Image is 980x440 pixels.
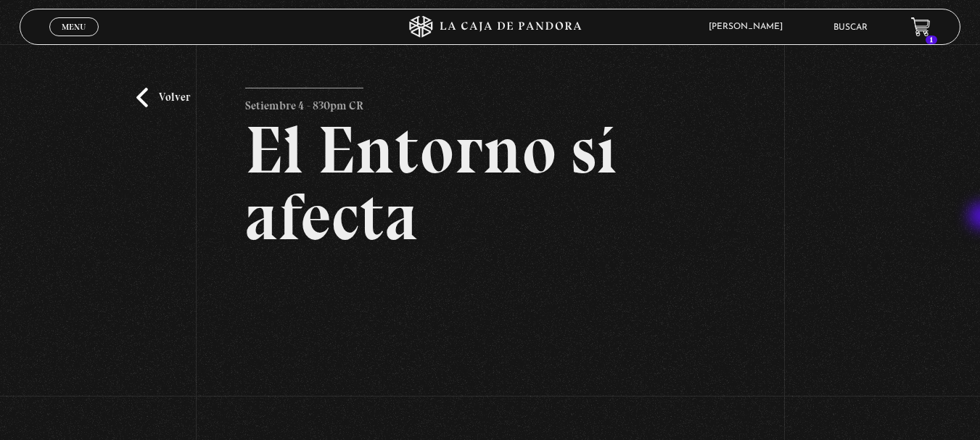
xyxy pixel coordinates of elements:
[57,35,91,45] span: Cerrar
[911,17,931,37] a: 1
[62,22,86,31] span: Menu
[136,88,190,107] a: Volver
[245,88,363,117] p: Setiembre 4 - 830pm CR
[926,36,937,44] span: 1
[701,22,797,31] span: [PERSON_NAME]
[245,117,734,250] h2: El Entorno sí afecta
[833,23,868,32] a: Buscar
